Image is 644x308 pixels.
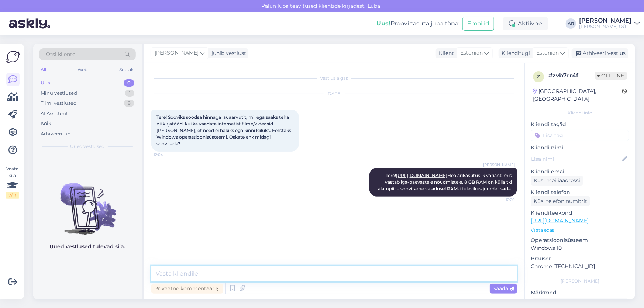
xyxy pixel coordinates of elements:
div: Klient [436,49,454,57]
span: 12:04 [154,152,181,158]
span: [PERSON_NAME] [483,162,515,167]
div: [GEOGRAPHIC_DATA], [GEOGRAPHIC_DATA] [533,87,622,103]
p: Brauser [531,255,629,263]
div: [PERSON_NAME] [531,278,629,284]
div: Proovi tasuta juba täna: [376,19,459,28]
span: Estonian [460,49,483,57]
div: Küsi meiliaadressi [531,176,583,186]
span: Tere! Sooviks soodsa hinnaga lauaarvutit, millega saaks teha nii kirjatööd, kui ka vaadata intern... [156,114,292,146]
a: [PERSON_NAME][PERSON_NAME] OÜ [579,18,640,30]
div: AR [566,18,576,29]
span: Offline [595,72,627,80]
p: Klienditeekond [531,209,629,217]
p: Uued vestlused tulevad siia. [50,243,125,250]
div: Küsi telefoninumbrit [531,196,590,206]
a: [URL][DOMAIN_NAME] [531,217,589,224]
span: Saada [493,285,514,292]
input: Lisa tag [531,130,629,141]
div: Privaatne kommentaar [151,284,223,294]
p: Kliendi tag'id [531,121,629,128]
div: [DATE] [151,90,517,97]
p: Chrome [TECHNICAL_ID] [531,263,629,270]
div: Tiimi vestlused [41,100,77,107]
div: 1 [125,90,134,97]
span: Tere! Hea ärikasutuslik variant, mis vastab iga-päevastele nõudmistele. 8 GB RAM on küllaltki ala... [378,173,513,191]
p: Kliendi telefon [531,188,629,196]
p: Märkmed [531,289,629,297]
div: Uus [41,79,50,87]
b: Uus! [376,20,390,27]
div: Arhiveeritud [41,130,71,138]
div: juhib vestlust [209,49,246,57]
div: Socials [118,65,136,75]
div: Minu vestlused [41,90,77,97]
div: [PERSON_NAME] [579,18,631,24]
a: [URL][DOMAIN_NAME] [396,173,447,178]
input: Lisa nimi [531,155,621,163]
div: Aktiivne [503,17,548,30]
div: Web [76,65,89,75]
div: Kliendi info [531,110,629,116]
div: 9 [124,100,134,107]
span: 12:20 [487,197,515,203]
div: [PERSON_NAME] OÜ [579,24,631,30]
span: Uued vestlused [70,143,105,150]
div: Arhiveeri vestlus [572,48,628,58]
span: [PERSON_NAME] [155,49,199,57]
img: No chats [33,170,142,236]
img: Askly Logo [6,50,20,64]
p: Kliendi email [531,168,629,176]
div: Vestlus algas [151,75,517,82]
div: Kõik [41,120,51,127]
span: z [537,74,540,79]
div: 0 [124,79,134,87]
span: Otsi kliente [46,51,75,58]
p: Kliendi nimi [531,144,629,152]
div: Klienditugi [499,49,530,57]
p: Operatsioonisüsteem [531,236,629,244]
div: All [39,65,48,75]
button: Emailid [462,17,494,31]
div: Vaata siia [6,166,19,199]
p: Windows 10 [531,244,629,252]
div: # zvb7rr4f [548,71,595,80]
div: AI Assistent [41,110,68,117]
p: Vaata edasi ... [531,227,629,233]
span: Luba [366,3,383,9]
div: 2 / 3 [6,192,19,199]
span: Estonian [536,49,559,57]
